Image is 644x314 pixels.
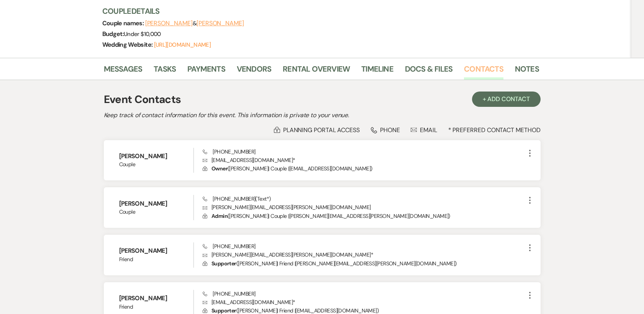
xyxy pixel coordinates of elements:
[203,203,525,211] p: [PERSON_NAME][EMAIL_ADDRESS][PERSON_NAME][DOMAIN_NAME]
[197,20,244,26] button: [PERSON_NAME]
[211,307,236,314] span: Supporter
[119,160,194,168] span: Couple
[119,200,194,208] h6: [PERSON_NAME]
[361,63,393,80] a: Timeline
[102,19,145,27] span: Couple names:
[104,111,541,120] h2: Keep track of contact information for this event. This information is private to your venue.
[102,41,154,49] span: Wedding Website:
[283,63,350,80] a: Rental Overview
[119,247,194,255] h6: [PERSON_NAME]
[211,213,228,219] span: Admin
[102,30,124,38] span: Budget:
[203,212,525,220] p: ( [PERSON_NAME] | Couple | [PERSON_NAME][EMAIL_ADDRESS][PERSON_NAME][DOMAIN_NAME] )
[102,6,531,16] h3: Couple Details
[203,195,270,202] span: [PHONE_NUMBER] (Text*)
[124,30,161,38] span: Under $10,000
[104,92,181,108] h1: Event Contacts
[274,126,360,134] div: Planning Portal Access
[154,63,176,80] a: Tasks
[104,126,541,134] div: * Preferred Contact Method
[464,63,503,80] a: Contacts
[211,165,228,172] span: Owner
[405,63,452,80] a: Docs & Files
[411,126,437,134] div: Email
[145,20,193,26] button: [PERSON_NAME]
[119,255,194,263] span: Friend
[119,208,194,216] span: Couple
[237,63,271,80] a: Vendors
[119,303,194,311] span: Friend
[203,259,525,268] p: ( [PERSON_NAME] | Friend | [PERSON_NAME][EMAIL_ADDRESS][PERSON_NAME][DOMAIN_NAME] )
[211,260,236,267] span: Supporter
[145,20,244,27] span: &
[119,294,194,303] h6: [PERSON_NAME]
[203,298,525,306] p: [EMAIL_ADDRESS][DOMAIN_NAME] *
[203,148,255,155] span: [PHONE_NUMBER]
[371,126,400,134] div: Phone
[203,250,525,259] p: [PERSON_NAME][EMAIL_ADDRESS][PERSON_NAME][DOMAIN_NAME] *
[203,156,525,164] p: [EMAIL_ADDRESS][DOMAIN_NAME] *
[187,63,225,80] a: Payments
[203,243,255,250] span: [PHONE_NUMBER]
[515,63,539,80] a: Notes
[154,41,211,49] a: [URL][DOMAIN_NAME]
[104,63,143,80] a: Messages
[203,164,525,173] p: ( [PERSON_NAME] | Couple | [EMAIL_ADDRESS][DOMAIN_NAME] )
[119,152,194,160] h6: [PERSON_NAME]
[472,92,541,107] button: + Add Contact
[203,290,255,297] span: [PHONE_NUMBER]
